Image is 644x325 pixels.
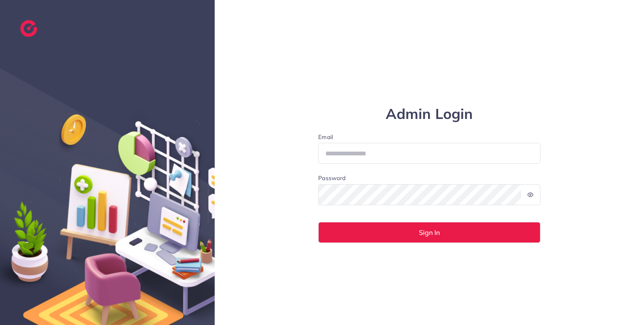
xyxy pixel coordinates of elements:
span: Sign In [419,229,440,236]
button: Sign In [318,222,540,243]
label: Email [318,133,540,141]
img: logo [20,20,37,37]
h1: Admin Login [318,106,540,123]
label: Password [318,174,345,182]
